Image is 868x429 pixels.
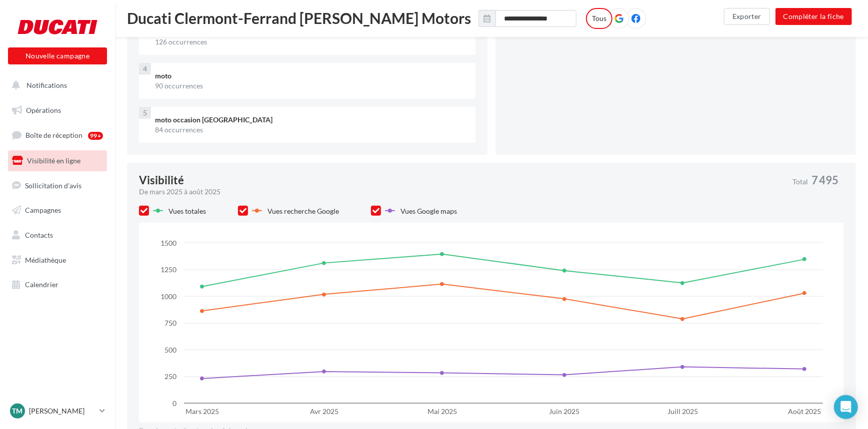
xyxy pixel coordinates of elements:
div: 126 occurrences [155,37,467,47]
span: Ducati Clermont-Ferrand [PERSON_NAME] Motors [127,10,471,25]
div: 84 occurrences [155,125,467,135]
text: 750 [164,319,176,327]
div: moto occasion [GEOGRAPHIC_DATA] [155,115,467,125]
div: 99+ [88,132,103,140]
div: 90 occurrences [155,81,467,91]
a: Calendrier [6,274,109,295]
label: Tous [586,8,612,29]
text: 1000 [160,292,176,301]
a: Opérations [6,100,109,121]
text: 1500 [160,239,176,247]
span: Campagnes [25,206,61,214]
div: Visibilité [139,175,184,186]
text: Août 2025 [788,407,821,416]
a: Médiathèque [6,250,109,271]
text: Juin 2025 [549,407,580,416]
text: 250 [164,372,176,381]
div: De mars 2025 à août 2025 [139,187,784,197]
a: Sollicitation d'avis [6,175,109,196]
span: Vues recherche Google [267,207,339,215]
span: TM [12,406,23,416]
text: Juill 2025 [667,407,698,416]
text: 0 [172,399,176,408]
p: [PERSON_NAME] [29,406,95,416]
span: Boîte de réception [25,131,82,139]
a: TM [PERSON_NAME] [8,402,107,421]
span: Total [792,178,808,185]
span: Vues Google maps [400,207,457,215]
a: Contacts [6,225,109,246]
div: 5 [139,107,151,119]
button: Notifications [6,75,105,96]
span: Calendrier [25,280,58,289]
span: Médiathèque [25,256,66,264]
div: moto [155,71,467,81]
span: Contacts [25,231,53,239]
span: 7 495 [811,175,838,186]
span: Vues totales [168,207,206,215]
span: Notifications [26,81,67,89]
a: Campagnes [6,200,109,221]
text: Mai 2025 [427,407,457,416]
span: Visibilité en ligne [27,156,80,165]
text: 1250 [160,265,176,274]
text: 500 [164,346,176,354]
span: Opérations [26,106,61,114]
div: 4 [139,63,151,75]
button: Compléter la fiche [775,8,852,25]
button: Nouvelle campagne [8,47,107,64]
a: Visibilité en ligne [6,150,109,171]
a: Boîte de réception99+ [6,124,109,146]
div: Open Intercom Messenger [834,395,858,419]
a: Compléter la fiche [771,11,856,20]
button: Exporter [724,8,770,25]
text: Avr 2025 [310,407,338,416]
text: Mars 2025 [185,407,219,416]
span: Sollicitation d'avis [25,181,81,189]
